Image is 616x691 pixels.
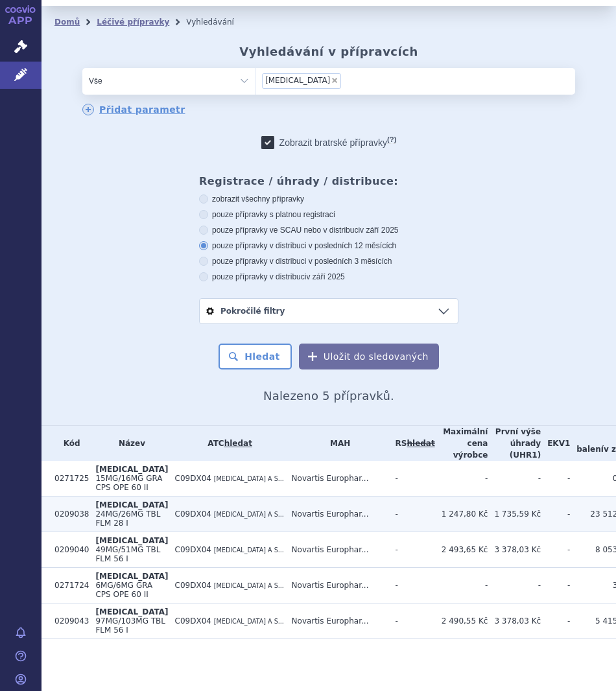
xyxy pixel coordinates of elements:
[199,175,458,187] h3: Registrace / úhrady / distribuce:
[239,45,418,59] h2: Vyhledávání v přípravcích
[199,240,458,251] label: pouze přípravky v distribuci v posledních 12 měsících
[199,194,458,204] label: zobrazit všechny přípravky
[541,426,570,461] th: EKV1
[219,344,292,369] button: Hledat
[265,76,330,85] span: [MEDICAL_DATA]
[285,532,389,568] td: Novartis Europhar...
[175,509,211,519] span: C09DX04
[435,461,488,497] td: -
[54,18,80,27] a: Domů
[541,532,570,568] td: -
[199,272,458,282] label: pouze přípravky v distribuci
[89,426,168,461] th: Název
[541,461,570,497] td: -
[285,426,389,461] th: MAH
[214,546,284,554] span: [MEDICAL_DATA] A S...
[389,426,435,461] th: RS
[306,272,344,281] span: v září 2025
[169,426,285,461] th: ATC
[95,509,160,528] span: 24MG/26MG TBL FLM 28 I
[95,572,168,581] span: [MEDICAL_DATA]
[97,18,169,27] a: Léčivé přípravky
[95,536,168,545] span: [MEDICAL_DATA]
[285,461,389,497] td: Novartis Europhar...
[488,426,541,461] th: První výše úhrady (UHR1)
[488,532,541,568] td: 3 378,03 Kč
[48,568,89,603] td: 0271724
[488,568,541,603] td: -
[214,511,284,518] span: [MEDICAL_DATA] A S...
[541,568,570,603] td: -
[435,497,488,532] td: 1 247,80 Kč
[175,581,211,590] span: C09DX04
[95,545,160,563] span: 49MG/51MG TBL FLM 56 I
[214,475,284,482] span: [MEDICAL_DATA] A S...
[435,532,488,568] td: 2 493,65 Kč
[435,426,488,461] th: Maximální cena výrobce
[199,256,458,266] label: pouze přípravky v distribuci v posledních 3 měsících
[175,616,211,626] span: C09DX04
[389,603,435,639] td: -
[299,344,439,369] button: Uložit do sledovaných
[389,532,435,568] td: -
[48,426,89,461] th: Kód
[214,582,284,589] span: [MEDICAL_DATA] A S...
[214,618,284,625] span: [MEDICAL_DATA] A S...
[186,12,251,32] li: Vyhledávání
[95,474,162,492] span: 15MG/16MG GRA CPS OPE 60 II
[82,104,185,115] a: Přidat parametr
[95,500,168,509] span: [MEDICAL_DATA]
[360,226,398,235] span: v září 2025
[285,603,389,639] td: Novartis Europhar...
[200,299,458,323] a: Pokročilé filtry
[175,545,211,554] span: C09DX04
[541,603,570,639] td: -
[175,474,211,483] span: C09DX04
[488,603,541,639] td: 3 378,03 Kč
[541,497,570,532] td: -
[344,73,349,86] input: [MEDICAL_DATA]
[387,135,396,144] abbr: (?)
[407,439,434,448] a: vyhledávání neobsahuje žádnou platnou referenční skupinu
[48,497,89,532] td: 0209038
[389,461,435,497] td: -
[435,568,488,603] td: -
[488,497,541,532] td: 1 735,59 Kč
[95,465,168,474] span: [MEDICAL_DATA]
[488,461,541,497] td: -
[435,603,488,639] td: 2 490,55 Kč
[48,461,89,497] td: 0271725
[331,76,338,84] span: ×
[224,439,252,448] a: hledat
[199,209,458,220] label: pouze přípravky s platnou registrací
[95,581,152,599] span: 6MG/6MG GRA CPS OPE 60 II
[389,497,435,532] td: -
[261,136,397,149] label: Zobrazit bratrské přípravky
[285,497,389,532] td: Novartis Europhar...
[263,389,394,403] span: Nalezeno 5 přípravků.
[285,568,389,603] td: Novartis Europhar...
[389,568,435,603] td: -
[48,603,89,639] td: 0209043
[95,616,165,635] span: 97MG/103MG TBL FLM 56 I
[407,439,434,448] del: hledat
[95,607,168,616] span: [MEDICAL_DATA]
[199,225,458,235] label: pouze přípravky ve SCAU nebo v distribuci
[48,532,89,568] td: 0209040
